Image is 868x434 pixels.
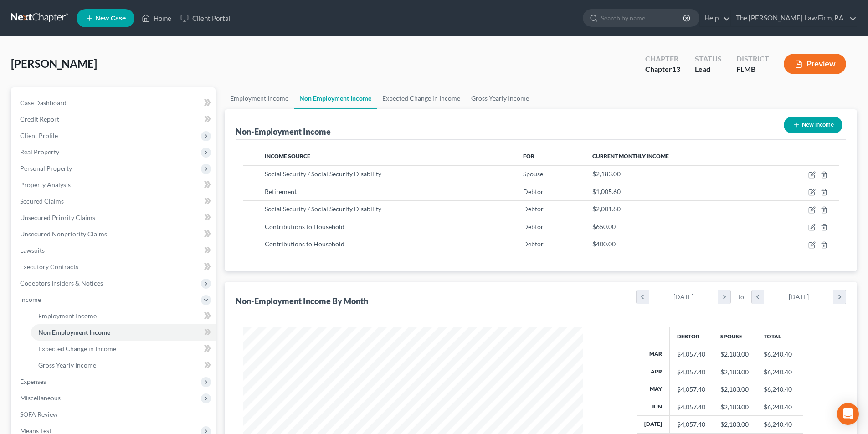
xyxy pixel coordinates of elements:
[670,327,713,346] th: Debtor
[38,345,116,352] span: Expected Change in Income
[695,54,722,64] div: Status
[756,398,803,416] td: $6,240.40
[11,57,97,70] span: [PERSON_NAME]
[20,148,59,156] span: Real Property
[38,328,110,336] span: Non Employment Income
[13,209,216,226] a: Unsecured Priority Claims
[637,381,670,398] th: May
[523,205,544,213] span: Debtor
[20,279,103,287] span: Codebtors Insiders & Notices
[592,240,616,248] span: $400.00
[738,292,744,301] span: to
[20,378,46,385] span: Expenses
[236,126,331,137] div: Non-Employment Income
[720,403,749,412] div: $2,183.00
[637,363,670,381] th: Apr
[13,177,216,193] a: Property Analysis
[637,398,670,416] th: Jun
[523,240,544,248] span: Debtor
[677,403,705,412] div: $4,057.40
[764,290,834,304] div: [DATE]
[837,403,859,425] div: Open Intercom Messenger
[20,132,58,139] span: Client Profile
[13,111,216,128] a: Credit Report
[20,410,58,418] span: SOFA Review
[756,346,803,363] td: $6,240.40
[20,197,64,205] span: Secured Claims
[38,312,97,320] span: Employment Income
[20,181,71,189] span: Property Analysis
[637,416,670,433] th: [DATE]
[20,230,107,238] span: Unsecured Nonpriority Claims
[176,10,235,26] a: Client Portal
[645,54,680,64] div: Chapter
[265,205,381,213] span: Social Security / Social Security Disability
[756,416,803,433] td: $6,240.40
[13,95,216,111] a: Case Dashboard
[592,170,621,178] span: $2,183.00
[592,153,669,159] span: Current Monthly Income
[720,420,749,429] div: $2,183.00
[677,368,705,377] div: $4,057.40
[784,54,846,74] button: Preview
[637,290,649,304] i: chevron_left
[20,115,59,123] span: Credit Report
[13,406,216,423] a: SOFA Review
[677,420,705,429] div: $4,057.40
[677,350,705,359] div: $4,057.40
[13,259,216,275] a: Executory Contracts
[592,188,621,195] span: $1,005.60
[736,54,769,64] div: District
[523,223,544,230] span: Debtor
[20,214,95,221] span: Unsecured Priority Claims
[833,290,846,304] i: chevron_right
[713,327,756,346] th: Spouse
[677,385,705,394] div: $4,057.40
[38,361,96,369] span: Gross Yearly Income
[649,290,719,304] div: [DATE]
[672,65,680,73] span: 13
[700,10,730,26] a: Help
[720,385,749,394] div: $2,183.00
[265,188,297,195] span: Retirement
[523,170,543,178] span: Spouse
[13,226,216,242] a: Unsecured Nonpriority Claims
[20,394,61,402] span: Miscellaneous
[720,350,749,359] div: $2,183.00
[20,246,45,254] span: Lawsuits
[637,346,670,363] th: Mar
[756,381,803,398] td: $6,240.40
[20,296,41,303] span: Income
[13,242,216,259] a: Lawsuits
[20,99,67,107] span: Case Dashboard
[756,363,803,381] td: $6,240.40
[523,188,544,195] span: Debtor
[523,153,534,159] span: For
[95,15,126,22] span: New Case
[31,341,216,357] a: Expected Change in Income
[265,240,344,248] span: Contributions to Household
[294,87,377,109] a: Non Employment Income
[736,64,769,75] div: FLMB
[265,223,344,230] span: Contributions to Household
[720,368,749,377] div: $2,183.00
[265,153,310,159] span: Income Source
[31,308,216,324] a: Employment Income
[20,263,78,271] span: Executory Contracts
[645,64,680,75] div: Chapter
[31,324,216,341] a: Non Employment Income
[377,87,466,109] a: Expected Change in Income
[236,296,368,306] div: Non-Employment Income By Month
[225,87,294,109] a: Employment Income
[137,10,176,26] a: Home
[31,357,216,373] a: Gross Yearly Income
[731,10,857,26] a: The [PERSON_NAME] Law Firm, P.A.
[784,117,842,133] button: New Income
[695,64,722,75] div: Lead
[601,10,684,26] input: Search by name...
[752,290,764,304] i: chevron_left
[756,327,803,346] th: Total
[718,290,730,304] i: chevron_right
[592,205,621,213] span: $2,001.80
[20,164,72,172] span: Personal Property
